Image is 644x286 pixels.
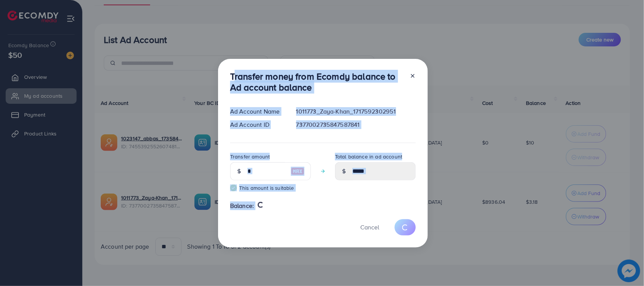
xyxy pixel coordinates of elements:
[230,153,270,160] label: Transfer amount
[230,71,404,93] h3: Transfer money from Ecomdy balance to Ad account balance
[351,219,389,235] button: Cancel
[230,185,237,191] img: guide
[230,201,254,210] span: Balance:
[290,120,422,129] div: 7377002735847587841
[230,184,311,192] small: This amount is suitable
[224,120,290,129] div: Ad Account ID
[291,167,304,176] img: image
[224,107,290,116] div: Ad Account Name
[360,223,379,231] span: Cancel
[335,153,402,160] label: Total balance in ad account
[290,107,422,116] div: 1011773_Zaya-Khan_1717592302951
